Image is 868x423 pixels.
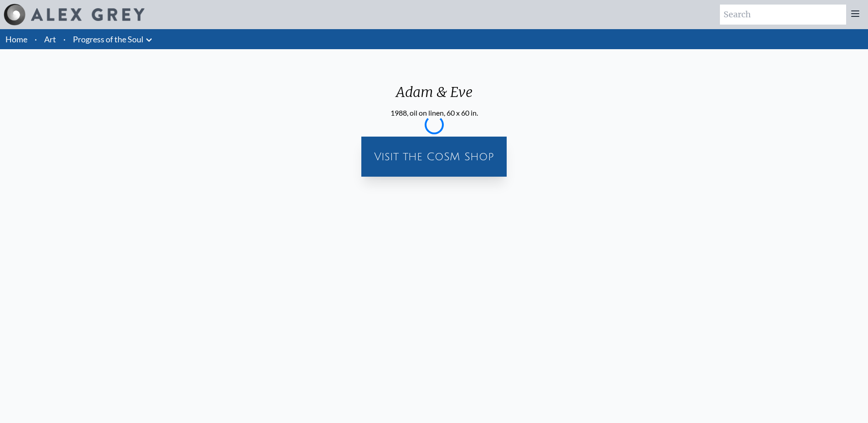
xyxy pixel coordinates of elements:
[31,29,41,49] li: ·
[720,5,846,25] input: Search
[389,84,480,107] div: Adam & Eve
[60,29,69,49] li: ·
[73,33,144,46] a: Progress of the Soul
[5,34,27,44] a: Home
[44,33,56,46] a: Art
[389,107,480,118] div: 1988, oil on linen, 60 x 60 in.
[367,142,501,171] a: Visit the CoSM Shop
